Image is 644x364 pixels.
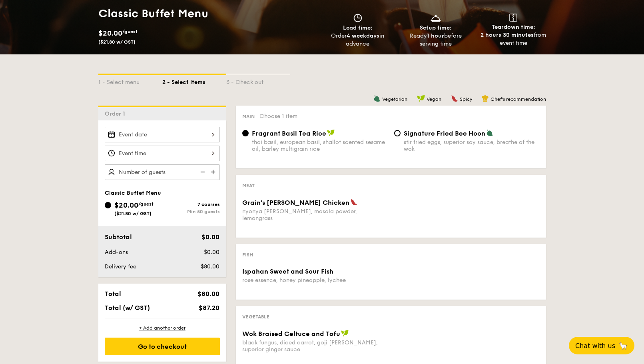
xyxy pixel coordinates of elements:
[105,263,136,270] span: Delivery fee
[201,233,219,241] span: $0.00
[430,14,442,22] img: icon-dish.430c3a2e.svg
[242,130,249,136] input: Fragrant Basil Tea Ricethai basil, european basil, shallot scented sesame oil, barley multigrain ...
[404,139,540,152] div: stir fried eggs, superior soy sauce, breathe of the wok
[226,75,290,86] div: 3 - Check out
[242,208,388,222] div: nyonya [PERSON_NAME], masala powder, lemongrass
[252,139,388,152] div: thai basil, european basil, shallot scented sesame oil, barley multigrain rice
[427,96,441,102] span: Vegan
[105,233,132,241] span: Subtotal
[105,164,220,180] input: Number of guests
[481,32,534,38] strong: 2 hours 30 minutes
[427,32,444,39] strong: 1 hour
[162,202,220,207] div: 7 courses
[98,39,136,45] span: ($21.80 w/ GST)
[252,130,326,137] span: Fragrant Basil Tea Rice
[618,341,628,350] span: 🦙
[242,183,255,188] span: Meat
[98,75,162,86] div: 1 - Select menu
[196,164,208,180] img: icon-reduce.1d2dbef1.svg
[105,249,128,256] span: Add-ons
[352,14,364,22] img: icon-clock.2db775ea.svg
[569,337,634,354] button: Chat with us🦙
[404,130,485,137] span: Signature Fried Bee Hoon
[322,32,394,48] div: Order in advance
[460,96,472,102] span: Spicy
[105,190,161,196] span: Classic Buffet Menu
[201,263,219,270] span: $80.00
[350,198,357,206] img: icon-spicy.37a8142b.svg
[105,202,111,208] input: $20.00/guest($21.80 w/ GST)7 coursesMin 50 guests
[162,209,220,214] div: Min 50 guests
[199,304,219,312] span: $87.20
[242,330,340,338] span: Wok Braised Celtuce and Tofu
[509,14,517,22] img: icon-teardown.65201eee.svg
[327,129,335,136] img: icon-vegan.f8ff3823.svg
[242,314,269,320] span: Vegetable
[197,290,219,298] span: $80.00
[122,29,138,34] span: /guest
[242,268,333,275] span: Ispahan Sweet and Sour Fish
[204,249,219,256] span: $0.00
[575,342,615,350] span: Chat with us
[482,95,489,102] img: icon-chef-hat.a58ddaea.svg
[105,110,128,117] span: Order 1
[478,31,549,47] div: from event time
[98,29,122,38] span: $20.00
[98,6,319,21] h1: Classic Buffet Menu
[105,127,220,142] input: Event date
[486,129,493,136] img: icon-vegetarian.fe4039eb.svg
[341,330,349,337] img: icon-vegan.f8ff3823.svg
[242,199,349,206] span: Grain's [PERSON_NAME] Chicken
[242,252,253,258] span: Fish
[382,96,407,102] span: Vegetarian
[400,32,471,48] div: Ready before serving time
[259,113,297,120] span: Choose 1 item
[490,96,546,102] span: Chef's recommendation
[242,114,255,119] span: Main
[420,24,452,31] span: Setup time:
[105,146,220,161] input: Event time
[105,304,150,312] span: Total (w/ GST)
[105,290,121,298] span: Total
[114,201,138,210] span: $20.00
[394,130,401,136] input: Signature Fried Bee Hoonstir fried eggs, superior soy sauce, breathe of the wok
[417,95,425,102] img: icon-vegan.f8ff3823.svg
[114,211,152,216] span: ($21.80 w/ GST)
[347,32,379,39] strong: 4 weekdays
[208,164,220,180] img: icon-add.58712e84.svg
[451,95,458,102] img: icon-spicy.37a8142b.svg
[373,95,381,102] img: icon-vegetarian.fe4039eb.svg
[105,325,220,331] div: + Add another order
[242,277,388,284] div: rose essence, honey pineapple, lychee
[105,338,220,355] div: Go to checkout
[162,75,226,86] div: 2 - Select items
[343,24,373,31] span: Lead time:
[242,339,388,353] div: black fungus, diced carrot, goji [PERSON_NAME], superior ginger sauce
[492,24,535,30] span: Teardown time:
[138,201,154,207] span: /guest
